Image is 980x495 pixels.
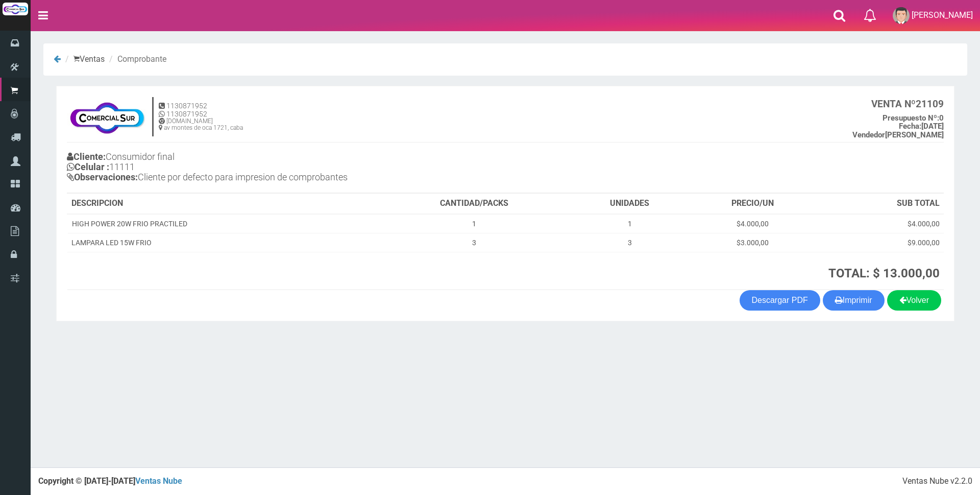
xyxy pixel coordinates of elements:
strong: Vendedor [852,130,885,139]
h6: [DOMAIN_NAME] av montes de oca 1721, caba [159,118,243,131]
a: Descargar PDF [740,290,820,311]
b: Observaciones: [67,172,138,182]
td: 3 [378,233,570,252]
b: [DATE] [899,122,944,131]
th: UNIDADES [570,194,689,214]
img: f695dc5f3a855ddc19300c990e0c55a2.jpg [67,97,147,137]
td: $4.000,00 [689,214,816,233]
td: $4.000,00 [816,214,944,233]
img: User Image [893,7,910,24]
img: Logo grande [3,3,28,15]
h4: Consumidor final 11111 Cliente por defecto para impresion de comprobantes [67,149,505,187]
b: 21109 [871,98,944,110]
button: Imprimir [823,290,885,311]
a: Ventas Nube [135,476,182,486]
strong: Fecha: [899,122,921,131]
td: LAMPARA LED 15W FRIO [67,233,378,252]
div: Ventas Nube v2.2.0 [902,476,972,487]
b: [PERSON_NAME] [852,130,944,139]
h5: 1130871952 1130871952 [159,102,243,118]
td: HIGH POWER 20W FRIO PRACTILED [67,214,378,233]
td: 3 [570,233,689,252]
li: Comprobante [107,54,166,65]
b: 0 [883,113,944,123]
strong: Copyright © [DATE]-[DATE] [38,476,182,486]
td: $9.000,00 [816,233,944,252]
strong: TOTAL: $ 13.000,00 [828,266,940,280]
li: Ventas [63,54,105,65]
td: 1 [378,214,570,233]
th: CANTIDAD/PACKS [378,194,570,214]
th: SUB TOTAL [816,194,944,214]
th: PRECIO/UN [689,194,816,214]
a: Volver [887,290,941,311]
td: $3.000,00 [689,233,816,252]
td: 1 [570,214,689,233]
b: Celular : [67,161,109,172]
span: [PERSON_NAME] [912,10,973,20]
strong: Presupuesto Nº: [883,113,939,123]
strong: VENTA Nº [871,98,916,110]
th: DESCRIPCION [67,194,378,214]
b: Cliente: [67,151,106,162]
